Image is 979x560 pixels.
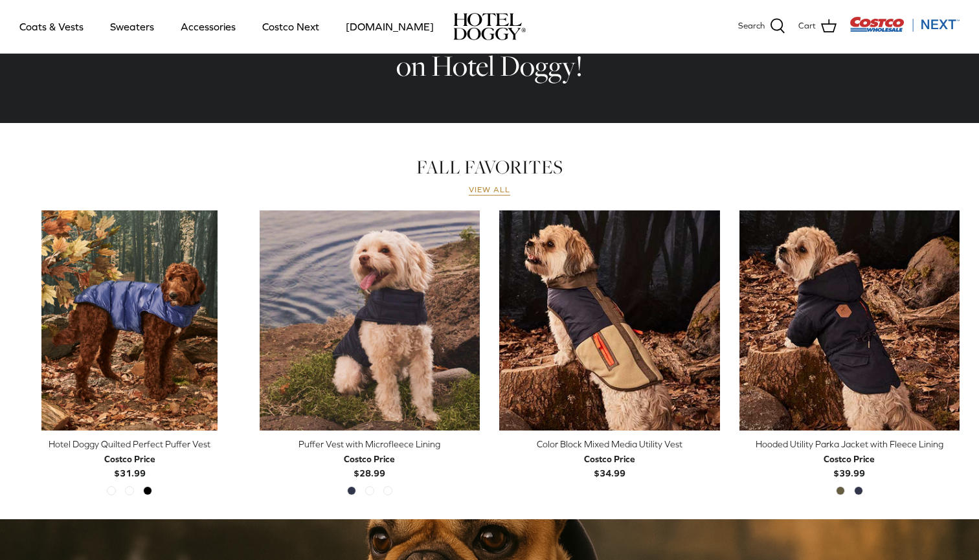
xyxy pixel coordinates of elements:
[344,452,395,466] div: Costco Price
[499,210,720,431] a: Color Block Mixed Media Utility Vest
[739,210,960,431] a: Hooded Utility Parka Jacket with Fleece Lining
[499,437,720,480] a: Color Block Mixed Media Utility Vest Costco Price$34.99
[850,25,960,34] a: Visit Costco Next
[739,437,960,451] div: Hooded Utility Parka Jacket with Fleece Lining
[251,5,331,49] a: Costco Next
[739,437,960,480] a: Hooded Utility Parka Jacket with Fleece Lining Costco Price$39.99
[584,452,635,478] b: $34.99
[499,210,720,431] img: tan dog wearing a blue & brown vest
[499,437,720,451] div: Color Block Mixed Media Utility Vest
[250,12,729,85] h2: Costco Members Receive Exclusive Value on Hotel Doggy!
[98,5,166,49] a: Sweaters
[334,5,445,49] a: [DOMAIN_NAME]
[850,16,960,32] img: Costco Next
[824,452,875,478] b: $39.99
[260,210,480,431] a: Puffer Vest with Microfleece Lining
[104,452,155,466] div: Costco Price
[260,437,480,480] a: Puffer Vest with Microfleece Lining Costco Price$28.99
[19,437,240,480] a: Hotel Doggy Quilted Perfect Puffer Vest Costco Price$31.99
[344,452,395,478] b: $28.99
[824,452,875,466] div: Costco Price
[453,13,526,40] img: hoteldoggycom
[469,185,510,196] a: View all
[260,437,480,451] div: Puffer Vest with Microfleece Lining
[738,19,765,33] span: Search
[104,452,155,478] b: $31.99
[19,210,240,431] a: Hotel Doggy Quilted Perfect Puffer Vest
[798,19,816,33] span: Cart
[416,154,563,180] a: FALL FAVORITES
[798,18,837,35] a: Cart
[584,452,635,466] div: Costco Price
[738,18,785,35] a: Search
[169,5,247,49] a: Accessories
[8,5,95,49] a: Coats & Vests
[453,13,526,40] a: hoteldoggy.com hoteldoggycom
[19,437,240,451] div: Hotel Doggy Quilted Perfect Puffer Vest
